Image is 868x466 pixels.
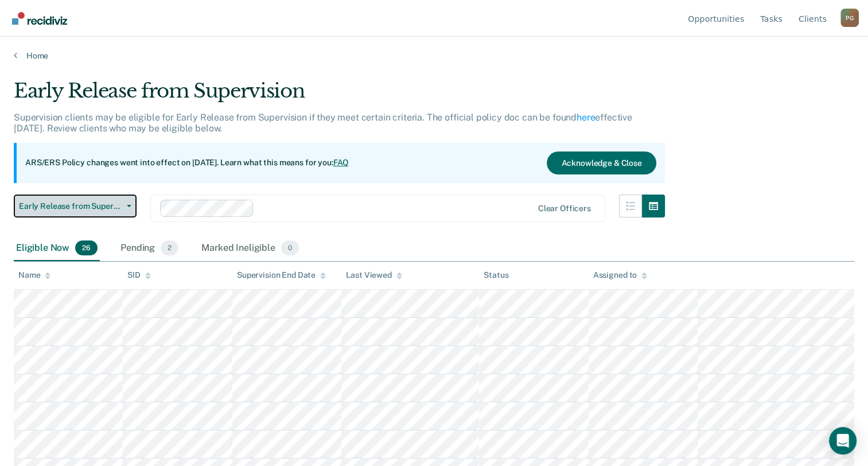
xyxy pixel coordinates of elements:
[593,270,647,280] div: Assigned to
[829,427,857,455] div: Open Intercom Messenger
[14,79,665,112] div: Early Release from Supervision
[12,12,67,25] img: Recidiviz
[840,9,859,27] div: P G
[118,236,181,261] div: Pending2
[237,270,326,280] div: Supervision End Date
[538,204,591,213] div: Clear officers
[333,158,349,167] a: FAQ
[161,240,178,255] span: 2
[840,9,859,27] button: Profile dropdown button
[14,236,100,261] div: Eligible Now26
[18,270,50,280] div: Name
[127,270,151,280] div: SID
[25,157,349,169] p: ARS/ERS Policy changes went into effect on [DATE]. Learn what this means for you:
[14,51,854,61] a: Home
[199,236,301,261] div: Marked Ineligible0
[14,112,632,134] p: Supervision clients may be eligible for Early Release from Supervision if they meet certain crite...
[14,195,137,218] button: Early Release from Supervision
[19,201,122,211] span: Early Release from Supervision
[281,240,299,255] span: 0
[346,270,402,280] div: Last Viewed
[547,152,656,174] button: Acknowledge & Close
[577,112,595,123] a: here
[484,270,508,280] div: Status
[75,240,98,255] span: 26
